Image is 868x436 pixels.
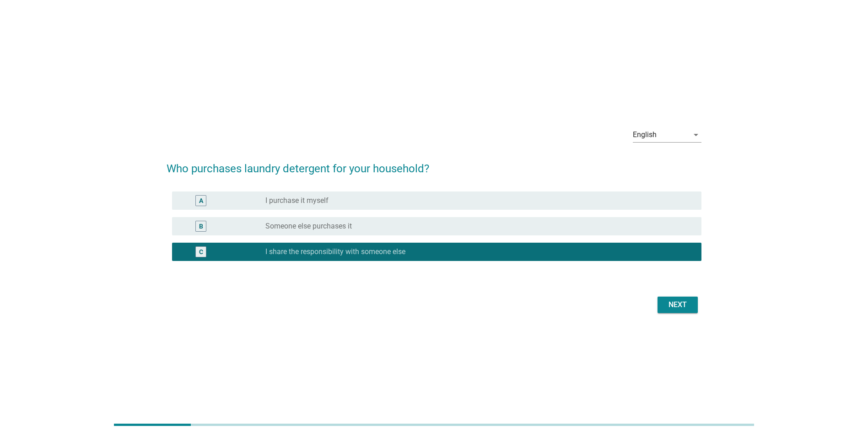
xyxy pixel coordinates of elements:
div: C [199,247,203,257]
label: I purchase it myself [265,196,329,205]
h2: Who purchases laundry detergent for your household? [167,151,701,177]
div: Next [665,299,690,310]
label: I share the responsibility with someone else [265,247,405,256]
i: arrow_drop_down [690,129,701,140]
div: B [199,222,203,231]
div: English [633,131,657,139]
div: A [199,196,203,206]
button: Next [658,297,698,313]
label: Someone else purchases it [265,222,352,231]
